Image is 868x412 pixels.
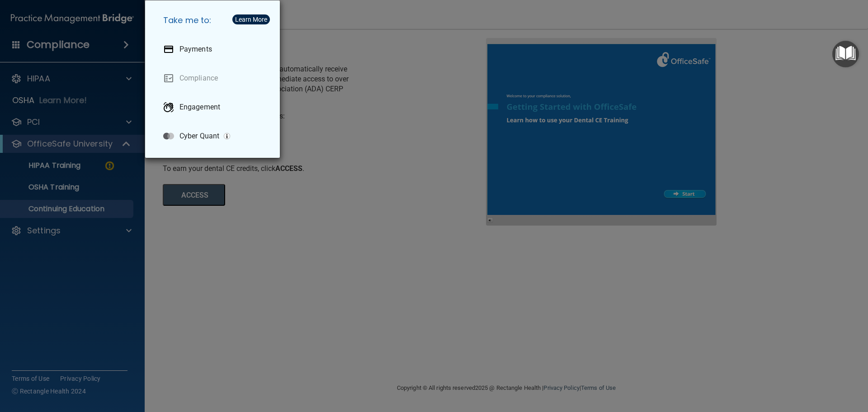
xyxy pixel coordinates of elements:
a: Engagement [156,95,273,120]
p: Payments [179,45,212,54]
a: Payments [156,37,273,62]
iframe: Drift Widget Chat Controller [712,348,857,384]
button: Open Resource Center [832,41,859,67]
a: Compliance [156,66,273,91]
div: Learn More [235,16,267,23]
p: Cyber Quant [179,132,219,141]
button: Learn More [232,14,270,24]
p: Engagement [179,103,220,112]
a: Cyber Quant [156,123,273,149]
h5: Take me to: [156,8,273,33]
